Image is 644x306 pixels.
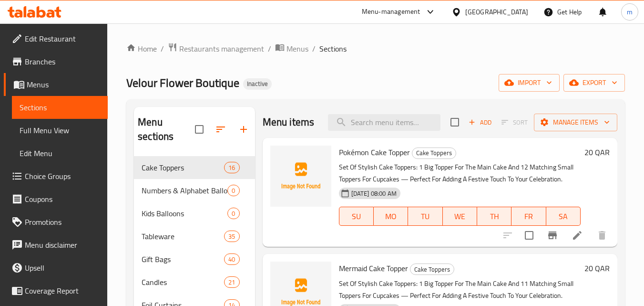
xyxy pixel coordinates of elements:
[4,73,108,96] a: Menus
[339,207,374,226] button: SU
[138,115,194,144] h2: Menu sections
[408,207,442,226] button: TU
[25,56,100,67] span: Branches
[270,146,331,207] img: Pokémon Cake Topper
[339,145,410,159] span: Pokémon Cake Topper
[134,271,255,294] div: Candles21
[224,253,239,265] div: items
[20,125,100,136] span: Full Menu View
[541,224,564,247] button: Branch-specific-item
[126,72,239,94] span: Velour Flower Boutique
[224,231,239,242] div: items
[134,225,255,248] div: Tableware35
[227,185,239,196] div: items
[20,102,100,113] span: Sections
[412,210,439,223] span: TU
[126,43,157,54] a: Home
[225,255,239,264] span: 40
[339,261,408,275] span: Mermaid Cake Topper
[477,207,511,226] button: TH
[228,186,239,195] span: 0
[550,210,577,223] span: SA
[584,262,610,275] h6: 20 QAR
[134,156,255,179] div: Cake Toppers16
[12,119,108,142] a: Full Menu View
[134,248,255,271] div: Gift Bags40
[12,142,108,165] a: Edit Menu
[25,262,100,274] span: Upsell
[447,210,473,223] span: WE
[142,185,227,196] div: Numbers & Alphabet Balloons
[25,239,100,251] span: Menu disclaimer
[534,114,617,131] button: Manage items
[445,112,465,132] span: Select section
[232,118,255,141] button: Add section
[542,116,610,128] span: Manage items
[225,232,239,241] span: 35
[142,162,224,173] span: Cake Toppers
[515,210,542,223] span: FR
[572,230,583,241] a: Edit menu item
[348,189,400,198] span: [DATE] 08:00 AM
[263,115,315,129] h2: Menu items
[374,207,408,226] button: MO
[627,7,633,17] span: m
[224,162,239,173] div: items
[275,42,308,55] a: Menus
[142,276,224,288] span: Candles
[328,114,440,131] input: search
[343,210,370,223] span: SU
[339,278,581,302] p: Set Of Stylish Cake Toppers: 1 Big Topper For The Main Cake And 11 Matching Small Toppers For Cup...
[27,79,100,90] span: Menus
[4,50,108,73] a: Branches
[584,146,610,159] h6: 20 QAR
[506,77,552,89] span: import
[142,231,224,242] div: Tableware
[243,78,272,90] div: Inactive
[467,117,493,128] span: Add
[465,7,528,17] div: [GEOGRAPHIC_DATA]
[161,43,164,54] li: /
[481,210,508,223] span: TH
[142,253,224,265] div: Gift Bags
[591,224,613,247] button: delete
[25,170,100,182] span: Choice Groups
[362,6,420,18] div: Menu-management
[225,278,239,287] span: 21
[495,115,534,130] span: Select section first
[227,208,239,219] div: items
[134,202,255,225] div: Kids Balloons0
[339,161,581,185] p: Set Of Stylish Cake Toppers: 1 Big Topper For The Main Cake And 12 Matching Small Toppers For Cup...
[12,96,108,119] a: Sections
[4,256,108,279] a: Upsell
[20,148,100,159] span: Edit Menu
[378,210,404,223] span: MO
[563,74,625,92] button: export
[179,43,264,54] span: Restaurants management
[126,42,625,55] nav: breadcrumb
[312,43,316,54] li: /
[25,216,100,228] span: Promotions
[465,115,495,130] span: Add item
[268,43,271,54] li: /
[571,77,617,89] span: export
[443,207,477,226] button: WE
[499,74,560,92] button: import
[25,193,100,205] span: Coupons
[410,264,454,275] span: Cake Toppers
[25,285,100,296] span: Coverage Report
[412,148,456,159] div: Cake Toppers
[25,33,100,44] span: Edit Restaurant
[412,148,456,158] span: Cake Toppers
[189,119,209,139] span: Select all sections
[410,264,454,275] div: Cake Toppers
[4,211,108,233] a: Promotions
[142,208,227,219] span: Kids Balloons
[4,165,108,188] a: Choice Groups
[134,179,255,202] div: Numbers & Alphabet Balloons0
[228,209,239,218] span: 0
[224,276,239,288] div: items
